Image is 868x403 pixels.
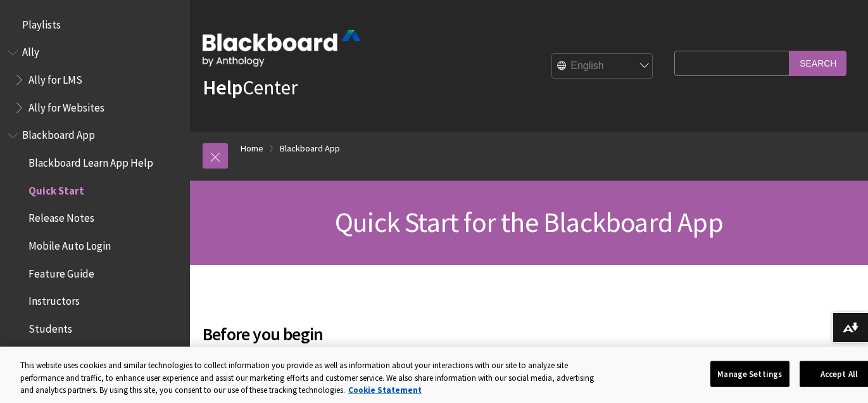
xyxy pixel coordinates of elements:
[28,318,72,335] span: Students
[28,208,94,225] span: Release Notes
[203,75,298,100] a: HelpCenter
[28,291,80,308] span: Instructors
[552,54,653,79] select: Site Language Selector
[203,75,242,100] strong: Help
[28,235,111,252] span: Mobile Auto Login
[28,97,104,114] span: Ally for Websites
[280,141,340,157] a: Blackboard App
[203,30,361,67] img: Blackboard by Anthology
[22,125,95,142] span: Blackboard App
[28,346,99,363] span: Activity Stream
[8,42,182,118] nav: Book outline for Anthology Ally Help
[203,321,668,347] span: Before you begin
[348,385,422,395] a: More information about your privacy, opens in a new tab
[22,14,61,31] span: Playlists
[789,51,846,75] input: Search
[8,14,182,35] nav: Book outline for Playlists
[28,152,153,169] span: Blackboard Learn App Help
[20,359,608,397] div: This website uses cookies and similar technologies to collect information you provide as well as ...
[28,263,94,280] span: Feature Guide
[241,141,263,157] a: Home
[710,361,789,387] button: Manage Settings
[335,205,723,240] span: Quick Start for the Blackboard App
[28,69,82,86] span: Ally for LMS
[28,180,84,197] span: Quick Start
[22,42,39,59] span: Ally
